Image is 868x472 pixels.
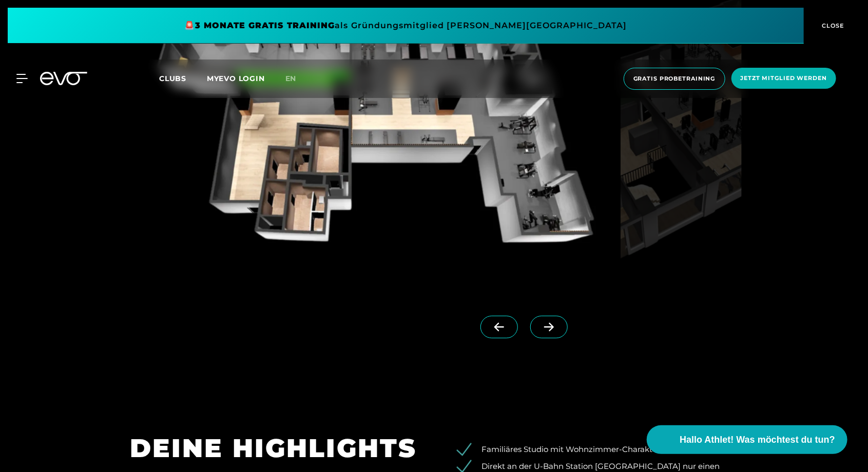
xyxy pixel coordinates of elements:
[159,74,186,83] span: Clubs
[728,68,839,90] a: Jetzt Mitglied werden
[633,74,716,83] span: Gratis Probetraining
[680,433,835,447] span: Hallo Athlet! Was möchtest du tun?
[159,73,207,83] a: Clubs
[621,68,728,90] a: Gratis Probetraining
[464,444,738,456] li: Familiäres Studio mit Wohnzimmer-Charakter
[647,425,847,454] button: Hallo Athlet! Was möchtest du tun?
[741,74,827,83] span: Jetzt Mitglied werden
[820,21,845,30] span: CLOSE
[285,74,297,83] span: en
[285,73,309,85] a: en
[207,74,265,83] a: MYEVO LOGIN
[804,8,860,44] button: CLOSE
